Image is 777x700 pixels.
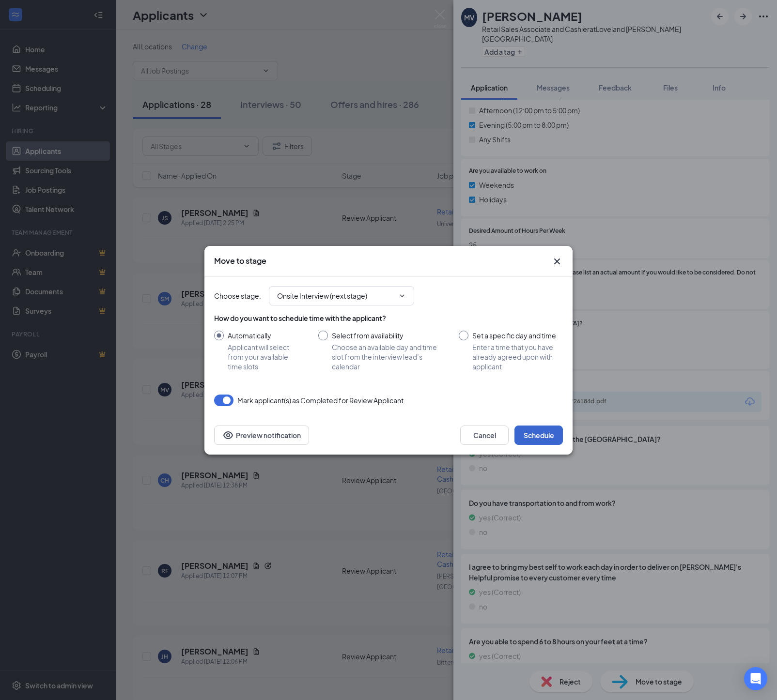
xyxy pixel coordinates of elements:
div: How do you want to schedule time with the applicant? [214,313,563,323]
h3: Move to stage [214,256,266,266]
span: Mark applicant(s) as Completed for Review Applicant [237,395,404,406]
button: Schedule [514,426,563,445]
button: Cancel [460,426,509,445]
button: Preview notificationEye [214,426,309,445]
button: Close [551,256,563,267]
svg: Eye [222,429,234,441]
span: Choose stage : [214,290,261,301]
svg: Cross [551,256,563,267]
div: Open Intercom Messenger [744,667,767,690]
svg: ChevronDown [398,292,406,300]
